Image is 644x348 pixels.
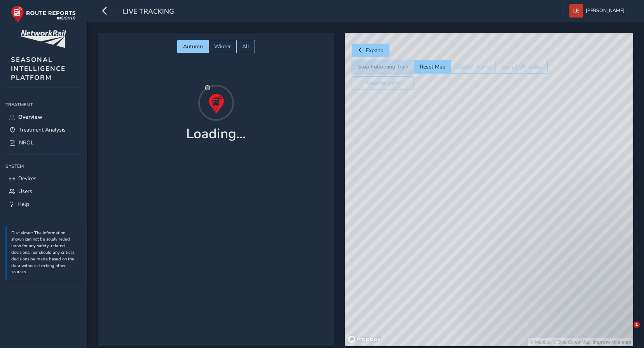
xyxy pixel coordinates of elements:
a: Devices [5,172,81,185]
span: NROL [19,139,34,146]
img: diamond-layout [569,4,583,18]
span: Users [18,188,32,195]
button: Reset Map [414,60,451,74]
span: Live Tracking [123,7,174,18]
span: 1 [634,322,640,328]
span: Devices [18,175,37,182]
span: Overview [18,113,42,121]
button: All [236,40,255,53]
button: Weather (off) [352,76,414,90]
button: Cluster Trains [451,60,496,74]
iframe: Intercom live chat [618,322,636,340]
a: Help [5,198,81,211]
img: customer logo [21,30,66,48]
span: [PERSON_NAME] [586,4,625,18]
button: Expand [352,44,389,57]
button: See all UK trains [496,60,548,74]
img: rr logo [11,5,76,23]
a: Treatment Analysis [5,123,81,136]
a: NROL [5,136,81,149]
p: Disclaimer: The information shown can not be solely relied upon for any safety-related decisions,... [11,230,77,276]
button: Winter [208,40,236,53]
div: System [5,160,81,172]
span: Help [17,200,29,208]
span: Expand [366,47,384,54]
button: [PERSON_NAME] [569,4,627,18]
div: Treatment [5,99,81,111]
span: All [242,43,249,50]
a: Users [5,185,81,198]
span: Winter [214,43,231,50]
span: Treatment Analysis [19,126,66,134]
button: Autumn [177,40,208,53]
a: Overview [5,111,81,123]
span: Autumn [183,43,203,50]
span: SEASONAL INTELLIGENCE PLATFORM [11,55,66,82]
h1: Loading... [186,126,246,142]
